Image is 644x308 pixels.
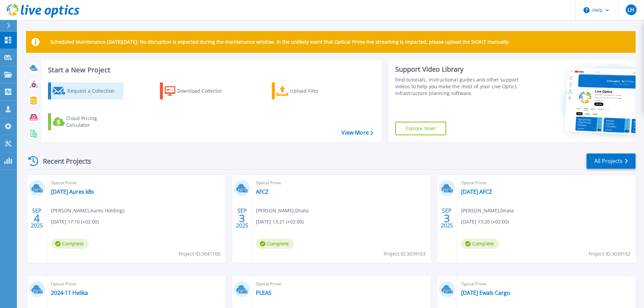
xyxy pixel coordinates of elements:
[395,122,447,135] a: Explore Now!
[160,82,235,99] a: Download Collector
[66,115,120,128] div: Cloud Pricing Calculator
[589,250,630,258] span: Project ID: 3039162
[48,82,123,99] a: Request a Collection
[178,250,220,258] span: Project ID: 3041100
[461,280,631,288] span: Optical Prime
[236,206,248,231] div: SEP 2025
[444,215,450,221] span: 3
[30,206,43,231] div: SEP 2025
[67,84,121,98] div: Request a Collection
[256,188,268,195] a: AFCZ
[26,153,100,169] div: Recent Projects
[256,289,271,296] a: PLEAS
[48,113,123,130] a: Cloud Pricing Calculator
[256,207,309,214] span: [PERSON_NAME] , Dnata
[177,84,231,98] div: Download Collector
[341,129,373,136] a: View More
[384,250,426,258] span: Project ID: 3039163
[239,215,245,221] span: 3
[587,153,636,169] a: All Projects
[51,179,221,187] span: Optical Prime
[51,239,89,249] span: Complete
[256,179,426,187] span: Optical Prime
[461,239,499,249] span: Complete
[272,82,347,99] a: Upload Files
[395,76,521,97] div: Find tutorials, instructional guides and other support videos to help you make the most of your L...
[461,179,631,187] span: Optical Prime
[50,39,510,45] p: Scheduled Maintenance [DATE][DATE]: No disruption is expected during the maintenance window. In t...
[48,66,373,74] h3: Start a New Project
[440,206,453,231] div: SEP 2025
[34,215,40,221] span: 4
[256,239,294,249] span: Complete
[51,218,99,226] span: [DATE] 17:10 (+02:00)
[461,218,509,226] span: [DATE] 13:20 (+02:00)
[51,280,221,288] span: Optical Prime
[51,289,88,296] a: 2024-11 Helika
[290,84,344,98] div: Upload Files
[395,65,521,74] div: Support Video Library
[461,207,514,214] span: [PERSON_NAME] , Dnata
[51,207,125,214] span: [PERSON_NAME] , Aures Holdings
[256,280,426,288] span: Optical Prime
[461,188,492,195] a: [DATE] AFCZ
[461,289,510,296] a: [DATE] Ewals Cargo
[627,7,634,13] span: LH
[51,188,94,195] a: [DATE] Aures k8s
[256,218,304,226] span: [DATE] 13:21 (+02:00)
